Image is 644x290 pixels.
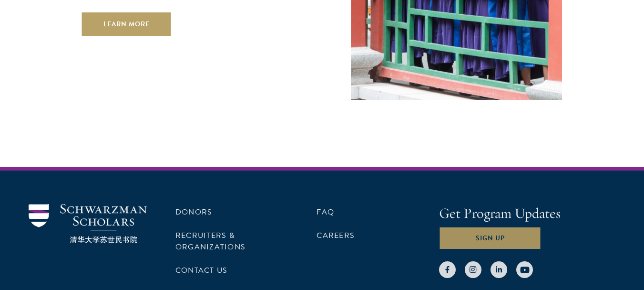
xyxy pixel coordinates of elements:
a: Careers [317,230,355,241]
a: Learn More [82,12,171,35]
a: FAQ [317,206,334,218]
button: Sign Up [439,226,542,249]
a: Recruiters & Organizations [175,230,245,253]
a: Donors [175,206,212,218]
img: Schwarzman Scholars [29,204,147,244]
a: Contact Us [175,265,227,276]
h4: Get Program Updates [439,204,615,223]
